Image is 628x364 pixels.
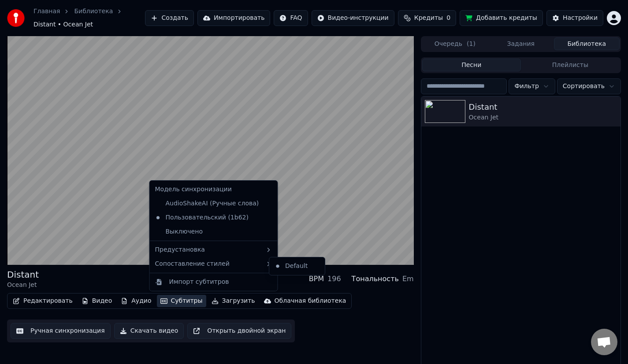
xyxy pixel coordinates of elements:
button: Создать [145,10,193,26]
button: Редактировать [9,295,76,307]
div: Пользовательский (1b62) [152,211,252,225]
div: Модель синхронизации [152,182,276,197]
button: Плейлисты [521,59,620,71]
button: Субтитры [157,295,206,307]
button: Аудио [117,295,155,307]
nav: breadcrumb [33,7,145,29]
button: Открыть двойной экран [187,323,291,339]
div: Выключено [152,225,276,239]
span: Кредиты [414,14,443,22]
span: Distant • Ocean Jet [33,20,93,29]
button: Видео [78,295,116,307]
button: Видео-инструкции [312,10,394,26]
button: Скачать видео [114,323,184,339]
button: Загрузить [208,295,259,307]
button: Библиотека [554,37,620,50]
button: Задания [488,37,554,50]
span: 0 [446,14,450,22]
div: Distant [469,101,617,113]
img: youka [7,9,25,27]
div: Ocean Jet [469,113,617,122]
div: AudioShakeAI (Ручные слова) [152,197,263,211]
button: Ручная синхронизация [11,323,111,339]
a: Библиотека [74,7,113,16]
button: Настройки [546,10,603,26]
button: Очередь [422,37,488,50]
div: Open chat [591,329,617,355]
div: Импорт субтитров [169,278,229,286]
div: Distant [7,268,39,281]
button: Песни [422,59,521,71]
div: Облачная библиотека [275,297,346,305]
a: Главная [33,7,60,16]
div: BPM [309,274,324,284]
div: Сопоставление стилей [152,257,276,271]
div: Предустановка [152,243,276,257]
div: Em [402,274,414,284]
div: Тональность [352,274,399,284]
div: 196 [327,274,341,284]
span: Фильтр [514,82,539,91]
div: Ocean Jet [7,281,39,290]
div: Default [271,259,323,273]
button: FAQ [274,10,308,26]
span: Сортировать [563,82,605,91]
button: Добавить кредиты [460,10,543,26]
button: Импортировать [197,10,271,26]
button: Кредиты0 [398,10,456,26]
span: ( 1 ) [467,40,476,48]
div: Настройки [563,14,598,22]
